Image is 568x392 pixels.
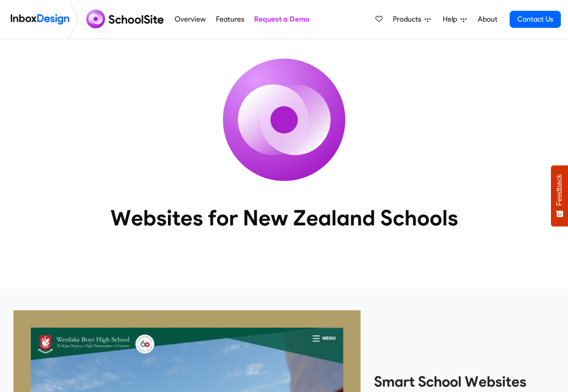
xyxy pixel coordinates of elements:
[551,165,568,226] button: Feedback - Show survey
[83,9,170,30] img: schoolsite logo
[389,10,434,28] a: Products
[213,10,247,28] a: Features
[71,204,498,231] heading: Websites for New Zealand Schools
[443,14,461,25] span: Help
[555,174,564,206] span: Feedback
[251,10,312,28] a: Request a Demo
[393,14,425,25] span: Products
[203,39,365,201] img: icon_schoolsite.svg
[475,10,500,28] a: About
[172,10,208,28] a: Overview
[439,10,470,28] a: Help
[374,373,555,391] heading: Smart School Websites
[510,11,561,28] a: Contact Us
